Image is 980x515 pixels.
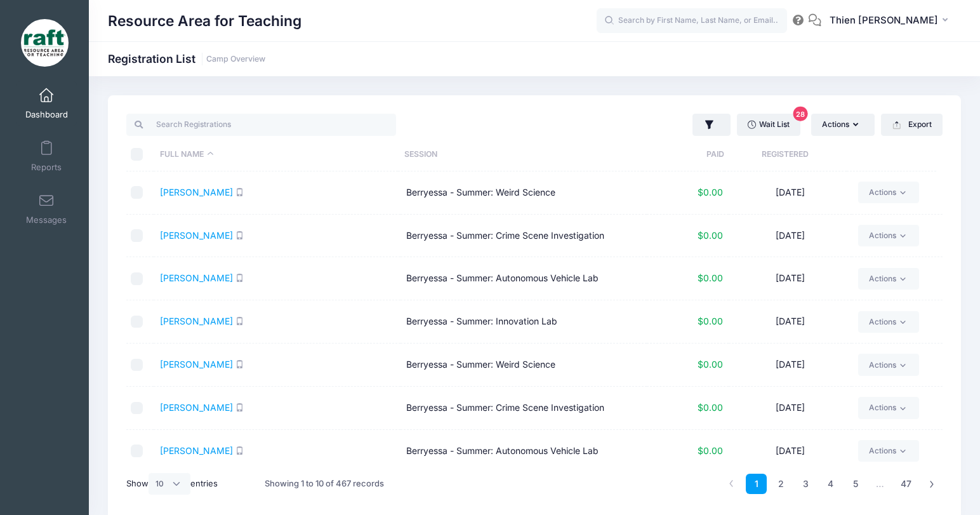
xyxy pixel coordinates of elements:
span: $0.00 [698,187,723,197]
input: Search by First Name, Last Name, or Email... [597,8,787,34]
label: Show entries [126,473,218,495]
span: Dashboard [25,109,68,120]
h1: Resource Area for Teaching [108,6,301,36]
th: Full Name: activate to sort column descending [154,138,398,171]
td: Berryessa - Summer: Weird Science [401,344,647,387]
span: Messages [26,215,67,225]
a: 5 [845,474,866,495]
a: Actions [858,268,918,290]
a: Actions [858,354,918,375]
span: $0.00 [698,230,723,241]
span: Reports [31,162,62,173]
td: [DATE] [729,430,852,473]
td: [DATE] [729,171,852,215]
select: Showentries [149,473,190,495]
i: SMS enabled [235,274,244,282]
i: SMS enabled [235,231,244,239]
span: Thien [PERSON_NAME] [830,13,938,27]
a: Messages [17,187,77,231]
td: [DATE] [729,215,852,258]
a: Actions [858,225,918,246]
i: SMS enabled [235,188,244,196]
a: [PERSON_NAME] [160,230,233,241]
span: 28 [793,107,808,121]
td: [DATE] [729,300,852,344]
i: SMS enabled [235,446,244,455]
a: [PERSON_NAME] [160,316,233,326]
td: Berryessa - Summer: Crime Scene Investigation [401,387,647,430]
i: SMS enabled [235,317,244,325]
a: [PERSON_NAME] [160,445,233,456]
td: [DATE] [729,387,852,430]
button: Export [881,114,943,135]
td: [DATE] [729,257,852,300]
a: Reports [17,134,77,178]
th: Registered: activate to sort column ascending [724,138,847,171]
a: Actions [858,397,918,418]
div: Showing 1 to 10 of 467 records [265,469,384,498]
th: Paid: activate to sort column ascending [642,138,724,171]
span: $0.00 [698,445,723,456]
td: Berryessa - Summer: Autonomous Vehicle Lab [401,430,647,473]
a: [PERSON_NAME] [160,272,233,283]
span: $0.00 [698,359,723,370]
button: Thien [PERSON_NAME] [821,6,961,36]
td: Berryessa - Summer: Crime Scene Investigation [401,215,647,258]
th: Session: activate to sort column ascending [398,138,642,171]
a: 2 [771,474,791,495]
i: SMS enabled [235,360,244,368]
button: Actions [811,114,875,135]
a: Actions [858,440,918,462]
a: Wait List28 [737,114,800,135]
span: $0.00 [698,272,723,283]
a: Camp Overview [206,55,265,64]
i: SMS enabled [235,403,244,411]
span: $0.00 [698,402,723,413]
a: Actions [858,311,918,333]
td: Berryessa - Summer: Innovation Lab [401,300,647,344]
a: [PERSON_NAME] [160,402,233,413]
td: [DATE] [729,344,852,387]
h1: Registration List [108,52,265,65]
a: Dashboard [17,81,77,126]
a: Actions [858,182,918,203]
a: [PERSON_NAME] [160,359,233,370]
a: 47 [894,474,918,495]
a: [PERSON_NAME] [160,187,233,197]
input: Search Registrations [126,114,396,135]
a: 1 [746,474,767,495]
span: $0.00 [698,316,723,326]
img: Resource Area for Teaching [21,19,69,67]
td: Berryessa - Summer: Autonomous Vehicle Lab [401,257,647,300]
a: 3 [795,474,816,495]
a: 4 [820,474,841,495]
td: Berryessa - Summer: Weird Science [401,171,647,215]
